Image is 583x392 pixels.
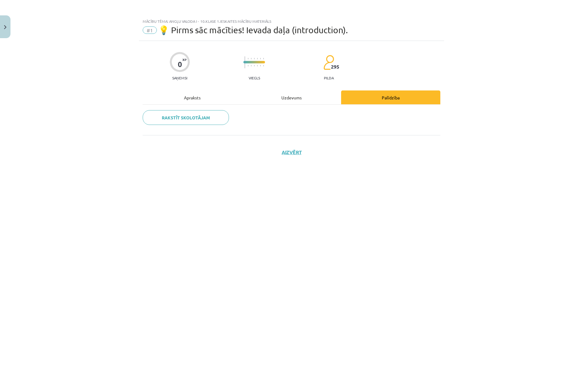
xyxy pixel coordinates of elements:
[254,58,255,59] img: icon-short-line-57e1e144782c952c97e751825c79c345078a6d821885a25fce030b3d8c18986b.svg
[257,58,258,59] img: icon-short-line-57e1e144782c952c97e751825c79c345078a6d821885a25fce030b3d8c18986b.svg
[182,58,186,61] span: XP
[251,65,251,66] img: icon-short-line-57e1e144782c952c97e751825c79c345078a6d821885a25fce030b3d8c18986b.svg
[248,58,248,59] img: icon-short-line-57e1e144782c952c97e751825c79c345078a6d821885a25fce030b3d8c18986b.svg
[331,64,339,70] span: 295
[257,65,258,66] img: icon-short-line-57e1e144782c952c97e751825c79c345078a6d821885a25fce030b3d8c18986b.svg
[143,19,440,23] div: Mācību tēma: Angļu valoda i - 10.klase 1.ieskaites mācību materiāls
[260,58,261,59] img: icon-short-line-57e1e144782c952c97e751825c79c345078a6d821885a25fce030b3d8c18986b.svg
[143,90,242,104] div: Apraksts
[245,56,245,68] img: icon-long-line-d9ea69661e0d244f92f715978eff75569469978d946b2353a9bb055b3ed8787d.svg
[158,25,348,35] span: 💡 Pirms sāc mācīties! Ievada daļa (introduction).
[170,76,190,80] p: Saņemsi
[280,149,303,155] button: Aizvērt
[4,25,6,29] img: icon-close-lesson-0947bae3869378f0d4975bcd49f059093ad1ed9edebbc8119c70593378902aed.svg
[341,90,440,104] div: Palīdzība
[323,55,334,70] img: students-c634bb4e5e11cddfef0936a35e636f08e4e9abd3cc4e673bd6f9a4125e45ecb1.svg
[143,26,157,34] span: #1
[242,90,341,104] div: Uzdevums
[260,65,261,66] img: icon-short-line-57e1e144782c952c97e751825c79c345078a6d821885a25fce030b3d8c18986b.svg
[251,58,251,59] img: icon-short-line-57e1e144782c952c97e751825c79c345078a6d821885a25fce030b3d8c18986b.svg
[143,110,229,125] a: Rakstīt skolotājam
[263,65,264,66] img: icon-short-line-57e1e144782c952c97e751825c79c345078a6d821885a25fce030b3d8c18986b.svg
[248,65,248,66] img: icon-short-line-57e1e144782c952c97e751825c79c345078a6d821885a25fce030b3d8c18986b.svg
[178,60,182,69] div: 0
[254,65,255,66] img: icon-short-line-57e1e144782c952c97e751825c79c345078a6d821885a25fce030b3d8c18986b.svg
[249,76,260,80] p: Viegls
[263,58,264,59] img: icon-short-line-57e1e144782c952c97e751825c79c345078a6d821885a25fce030b3d8c18986b.svg
[324,76,334,80] p: pilda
